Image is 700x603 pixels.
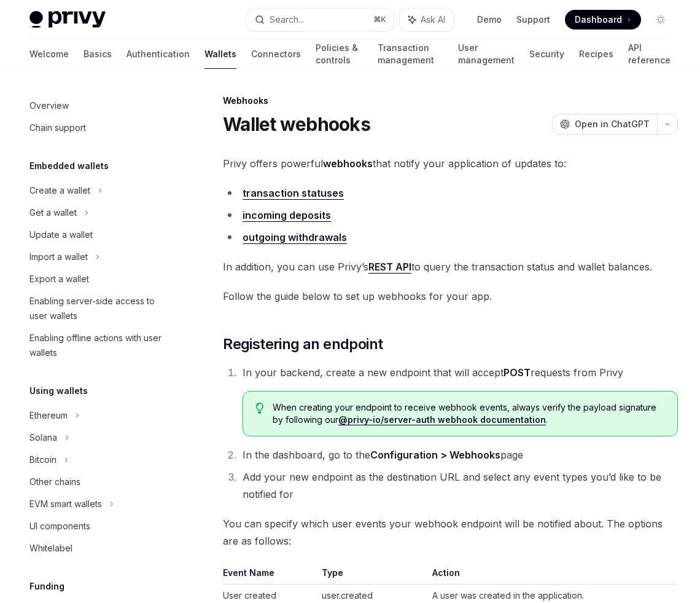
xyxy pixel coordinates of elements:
[565,10,641,30] a: Dashboard
[29,183,90,198] div: Create a wallet
[317,567,427,585] th: Type
[552,114,657,135] button: Open in ChatGPT
[575,14,622,26] span: Dashboard
[29,11,106,28] img: light logo
[575,118,650,130] span: Open in ChatGPT
[29,39,69,69] a: Welcome
[378,39,443,69] a: Transaction management
[529,39,564,69] a: Security
[29,159,109,173] h5: Embedded wallets
[421,14,445,26] span: Ask AI
[223,288,678,305] span: Follow the guide below to set up webhooks for your app.
[29,579,64,594] h5: Funding
[223,567,317,585] th: Event Name
[29,120,86,135] div: Chain support
[651,10,671,30] button: Toggle dark mode
[400,9,454,31] button: Ask AI
[243,231,347,244] a: outgoing withdrawals
[316,39,363,69] a: Policies & controls
[29,98,69,113] div: Overview
[628,39,671,69] a: API reference
[243,471,661,500] span: Add your new endpoint as the destination URL and select any event types you’d like to be notified...
[255,403,264,414] svg: Tip
[427,567,678,585] th: Action
[458,39,515,69] a: User management
[29,541,72,556] div: Whitelabel
[20,515,177,537] a: UI components
[370,449,500,461] strong: Configuration > Webhooks
[29,452,56,467] div: Bitcoin
[338,414,546,425] a: @privy-io/server-auth webhook documentation
[29,272,89,286] div: Export a wallet
[20,327,177,364] a: Enabling offline actions with user wallets
[504,366,531,379] strong: POST
[223,113,370,135] h1: Wallet webhooks
[29,384,88,398] h5: Using wallets
[246,9,393,31] button: Search...⌘K
[29,250,88,264] div: Import a wallet
[204,39,236,69] a: Wallets
[84,39,112,69] a: Basics
[516,14,550,26] a: Support
[323,157,373,170] strong: webhooks
[20,117,177,139] a: Chain support
[579,39,613,69] a: Recipes
[20,471,177,493] a: Other chains
[29,227,93,242] div: Update a wallet
[243,366,623,379] span: In your backend, create a new endpoint that will accept requests from Privy
[29,408,68,423] div: Ethereum
[126,39,190,69] a: Authentication
[29,205,77,220] div: Get a wallet
[29,430,57,445] div: Solana
[223,258,678,275] span: In addition, you can use Privy’s to query the transaction status and wallet balances.
[270,12,304,27] div: Search...
[273,401,665,426] span: When creating your endpoint to receive webhook events, always verify the payload signature by fol...
[20,537,177,559] a: Whitelabel
[477,14,502,26] a: Demo
[243,187,344,200] a: transaction statuses
[29,331,169,360] div: Enabling offline actions with user wallets
[29,475,80,489] div: Other chains
[223,155,678,172] span: Privy offers powerful that notify your application of updates to:
[20,224,177,246] a: Update a wallet
[29,497,102,511] div: EVM smart wallets
[20,95,177,117] a: Overview
[243,209,331,222] a: incoming deposits
[29,294,169,323] div: Enabling server-side access to user wallets
[223,334,383,354] span: Registering an endpoint
[29,519,90,534] div: UI components
[20,290,177,327] a: Enabling server-side access to user wallets
[223,515,678,550] span: You can specify which user events your webhook endpoint will be notified about. The options are a...
[20,268,177,290] a: Export a wallet
[243,449,523,461] span: In the dashboard, go to the page
[373,15,386,25] span: ⌘ K
[251,39,301,69] a: Connectors
[223,95,678,107] div: Webhooks
[368,261,411,274] a: REST API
